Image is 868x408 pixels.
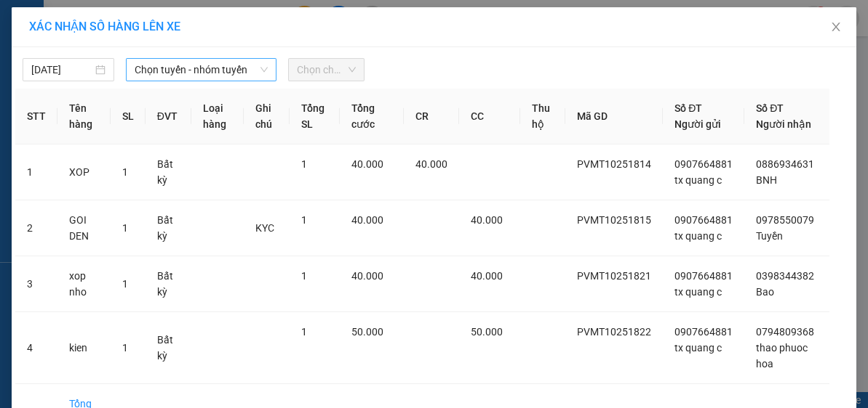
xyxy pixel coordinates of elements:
th: STT [15,89,57,144]
span: 50.000 [351,326,383,338]
span: 40.000 [351,270,383,282]
span: 0978550079 [756,214,814,226]
span: KYC [255,222,274,234]
span: PVMT10251821 [577,270,651,282]
td: XOP [57,144,111,200]
span: PVMT10251822 [577,326,651,338]
span: 50.000 [471,326,503,338]
span: close [830,21,842,33]
span: 1 [122,222,128,234]
span: tx quang c [674,174,722,186]
td: Bất kỳ [146,256,191,312]
span: 1 [122,278,128,290]
span: down [260,65,268,74]
span: Người nhận [756,118,811,130]
span: 1 [301,326,307,338]
th: CC [459,89,520,144]
span: tx quang c [674,230,722,242]
span: Bao [756,286,774,298]
span: tx quang c [674,286,722,298]
span: 40.000 [471,214,503,226]
span: 1 [301,270,307,282]
td: 3 [15,256,57,312]
th: Tổng cước [340,89,404,144]
span: 0794809368 [756,326,814,338]
th: Mã GD [565,89,663,144]
th: ĐVT [146,89,191,144]
td: kien [57,312,111,384]
span: 0907664881 [674,214,733,226]
td: 4 [15,312,57,384]
span: Tuyền [756,230,783,242]
span: PVMT10251814 [577,158,651,170]
td: xop nho [57,256,111,312]
span: XÁC NHẬN SỐ HÀNG LÊN XE [29,20,180,33]
span: Người gửi [674,118,721,130]
span: Số ĐT [756,102,784,114]
span: 40.000 [415,158,447,170]
button: Close [816,7,856,48]
td: Bất kỳ [146,144,191,200]
span: Chọn chuyến [297,59,357,81]
span: 40.000 [351,214,383,226]
span: thao phuoc hoa [756,342,808,370]
span: BNH [756,174,777,186]
span: 0398344382 [756,270,814,282]
span: PVMT10251815 [577,214,651,226]
th: CR [404,89,459,144]
span: Số ĐT [674,102,702,114]
th: Loại hàng [191,89,244,144]
th: SL [111,89,146,144]
td: Bất kỳ [146,200,191,256]
span: 1 [122,342,128,354]
span: 0907664881 [674,270,733,282]
span: 1 [122,166,128,178]
span: 0907664881 [674,326,733,338]
span: 40.000 [471,270,503,282]
span: 0886934631 [756,158,814,170]
th: Tên hàng [57,89,111,144]
td: 1 [15,144,57,200]
input: 14/10/2025 [31,62,92,78]
td: 2 [15,200,57,256]
td: Bất kỳ [146,312,191,384]
th: Tổng SL [290,89,340,144]
span: 0907664881 [674,158,733,170]
span: 40.000 [351,158,383,170]
span: tx quang c [674,342,722,354]
span: Chọn tuyến - nhóm tuyến [135,59,268,81]
span: 1 [301,158,307,170]
th: Thu hộ [520,89,565,144]
span: 1 [301,214,307,226]
th: Ghi chú [244,89,290,144]
td: GOI DEN [57,200,111,256]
